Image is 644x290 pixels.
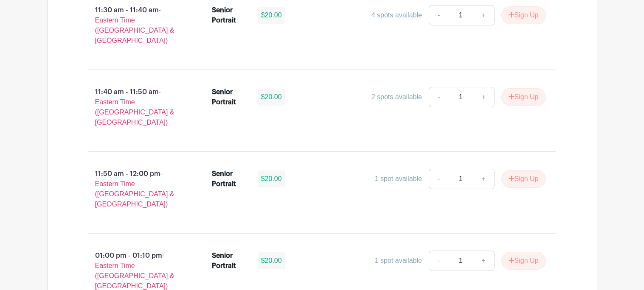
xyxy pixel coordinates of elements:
span: - Eastern Time ([GEOGRAPHIC_DATA] & [GEOGRAPHIC_DATA]) [95,252,174,290]
button: Sign Up [501,6,546,24]
div: 1 spot available [375,256,422,266]
div: $20.00 [258,170,285,187]
a: - [429,87,448,107]
div: 4 spots available [371,10,422,20]
div: Senior Portrait [212,169,247,189]
div: 1 spot available [375,174,422,184]
button: Sign Up [501,252,546,270]
p: 11:30 am - 11:40 am [75,2,199,49]
div: $20.00 [258,89,285,106]
a: + [473,87,494,107]
div: Senior Portrait [212,87,247,107]
span: - Eastern Time ([GEOGRAPHIC_DATA] & [GEOGRAPHIC_DATA]) [95,88,174,126]
a: - [429,5,448,25]
div: Senior Portrait [212,251,247,271]
a: + [473,5,494,25]
a: - [429,169,448,189]
a: + [473,251,494,271]
button: Sign Up [501,170,546,188]
div: $20.00 [258,252,285,269]
div: $20.00 [258,7,285,24]
div: 2 spots available [371,92,422,102]
div: Senior Portrait [212,5,247,25]
a: + [473,169,494,189]
span: - Eastern Time ([GEOGRAPHIC_DATA] & [GEOGRAPHIC_DATA]) [95,170,174,208]
span: - Eastern Time ([GEOGRAPHIC_DATA] & [GEOGRAPHIC_DATA]) [95,6,174,44]
p: 11:50 am - 12:00 pm [75,165,199,213]
button: Sign Up [501,88,546,106]
a: - [429,251,448,271]
p: 11:40 am - 11:50 am [75,84,199,131]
